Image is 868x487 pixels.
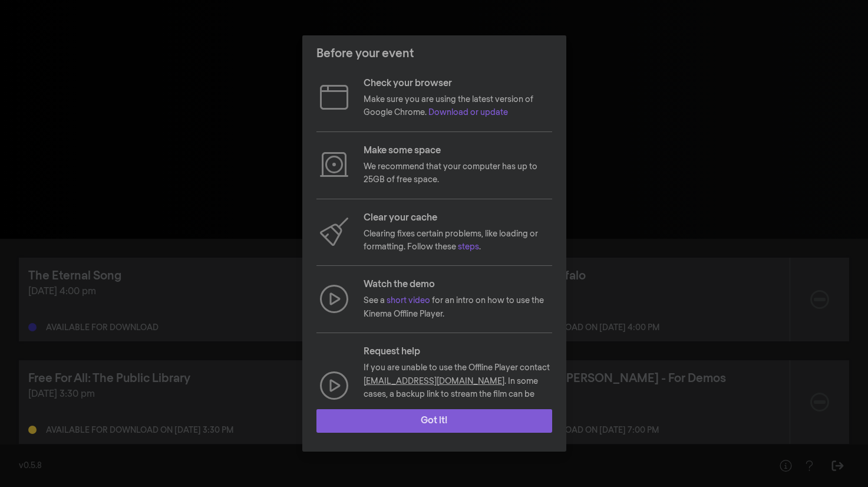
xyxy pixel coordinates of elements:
p: We recommend that your computer has up to 25GB of free space. [364,160,552,187]
a: short video [387,297,430,305]
p: Check your browser [364,77,552,91]
p: Make sure you are using the latest version of Google Chrome. [364,93,552,120]
p: Make some space [364,144,552,158]
a: [EMAIL_ADDRESS][DOMAIN_NAME] [364,377,504,386]
a: steps [458,243,479,251]
p: Watch the demo [364,278,552,292]
p: Clearing fixes certain problems, like loading or formatting. Follow these . [364,228,552,254]
p: See a for an intro on how to use the Kinema Offline Player. [364,294,552,321]
header: Before your event [302,35,566,72]
a: Download or update [428,108,508,117]
p: If you are unable to use the Offline Player contact . In some cases, a backup link to stream the ... [364,361,552,427]
p: Clear your cache [364,211,552,225]
p: Request help [364,345,552,359]
button: Got it! [316,409,552,433]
